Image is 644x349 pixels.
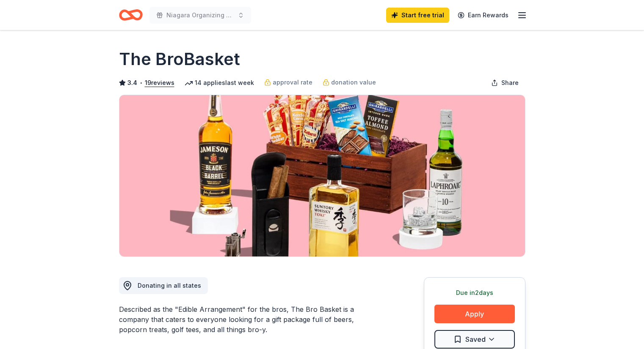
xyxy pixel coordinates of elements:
[119,304,383,335] div: Described as the "Edible Arrangement" for the bros, The Bro Basket is a company that caters to ev...
[465,334,486,345] span: Saved
[434,288,515,298] div: Due in 2 days
[501,78,519,88] span: Share
[273,77,312,87] span: approval rate
[138,282,201,289] span: Donating in all states
[145,78,174,88] button: 19reviews
[386,8,449,23] a: Start free trial
[484,74,525,91] button: Share
[434,330,515,349] button: Saved
[119,5,143,25] a: Home
[119,95,525,256] img: Image for The BroBasket
[166,10,234,20] span: Niagara Organizing Alliance for Hope, Inc.'s Gala Awards & Auction a Night with the Stars
[185,78,254,88] div: 14 applies last week
[323,77,376,87] a: donation value
[264,77,312,87] a: approval rate
[119,47,240,71] h1: The BroBasket
[453,8,514,23] a: Earn Rewards
[149,7,251,24] button: Niagara Organizing Alliance for Hope, Inc.'s Gala Awards & Auction a Night with the Stars
[139,79,142,86] span: •
[331,77,376,87] span: donation value
[127,78,137,88] span: 3.4
[434,305,515,323] button: Apply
